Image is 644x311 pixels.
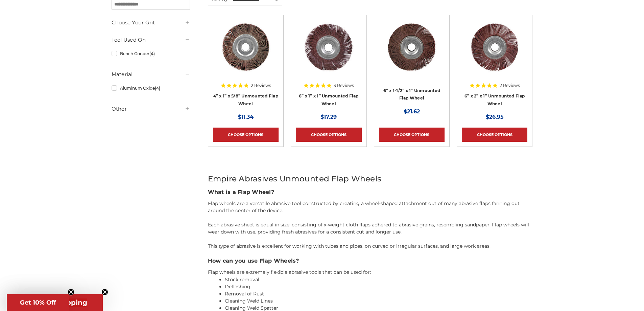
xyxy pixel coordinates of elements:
li: Removal of Rust [225,290,533,297]
h3: What is a Flap Wheel? [208,188,533,196]
div: Get Free ShippingClose teaser [7,294,103,311]
p: Each abrasive sheet is equal in size, consisting of x-weight cloth flaps adhered to abrasive grai... [208,221,533,236]
li: Stock removal [225,276,533,283]
span: 3 Reviews [334,84,354,88]
span: (4) [155,86,160,91]
a: 6" x 1" x 1" unmounted flap wheel [296,20,361,86]
a: Aluminum Oxide [112,82,190,94]
button: Close teaser [101,289,108,295]
a: 6" x 1.5" x 1" unmounted flap wheel [379,20,445,86]
h3: How can you use Flap Wheels? [208,257,533,265]
h5: Material [112,70,190,79]
span: $26.95 [486,114,504,120]
a: 6” x 1” x 1” Unmounted Flap Wheel [299,93,359,106]
a: 4" x 1" x 5/8" aluminum oxide unmounted flap wheel [213,20,279,86]
span: (4) [149,51,155,56]
a: 6” x 1-1/2” x 1” Unmounted Flap Wheel [383,88,440,101]
h5: Tool Used On [112,36,190,44]
a: Bench Grinder [112,48,190,60]
h5: Choose Your Grit [112,19,190,27]
span: $11.34 [238,114,254,120]
a: Choose Options [462,128,527,142]
li: Deflashing [225,283,533,290]
img: 6" x 2" x 1" unmounted flap wheel [468,20,522,74]
a: 4” x 1” x 5/8” Unmounted Flap Wheel [213,93,278,106]
a: Choose Options [296,128,361,142]
a: 6" x 2" x 1" unmounted flap wheel [462,20,527,86]
p: Flap wheels are extremely flexible abrasive tools that can be used for: [208,269,533,276]
li: Cleaning Weld Lines [225,297,533,305]
span: $21.62 [404,108,420,115]
h2: Empire Abrasives Unmounted Flap Wheels [208,173,533,185]
a: Choose Options [379,128,445,142]
span: Get 10% Off [20,299,56,306]
a: Choose Options [213,128,279,142]
button: Close teaser [68,289,74,295]
img: 6" x 1" x 1" unmounted flap wheel [302,20,356,74]
a: 6” x 2” x 1” Unmounted Flap Wheel [464,93,525,106]
h5: Other [112,105,190,113]
div: Get 10% OffClose teaser [7,294,69,311]
span: $17.29 [320,114,337,120]
p: This type of abrasive is excellent for working with tubes and pipes, on curved or irregular surfa... [208,243,533,250]
img: 6" x 1.5" x 1" unmounted flap wheel [385,20,439,74]
p: Flap wheels are a versatile abrasive tool constructed by creating a wheel-shaped attachment out o... [208,200,533,214]
span: 2 Reviews [251,84,271,88]
img: 4" x 1" x 5/8" aluminum oxide unmounted flap wheel [219,20,273,74]
span: 2 Reviews [500,84,520,88]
